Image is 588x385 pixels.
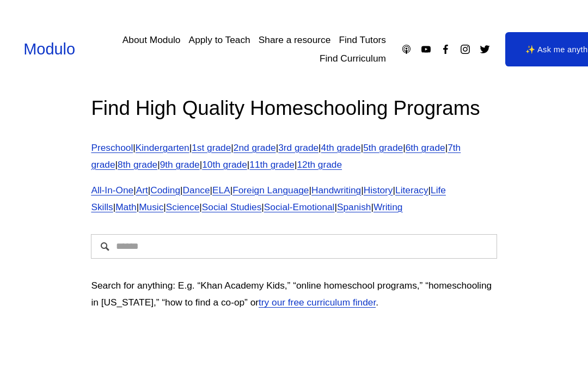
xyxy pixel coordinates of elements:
[150,185,180,195] a: Coding
[192,142,231,153] a: 1st grade
[160,159,200,170] a: 9th grade
[166,201,199,212] a: Science
[202,201,262,212] a: Social Studies
[136,142,189,153] a: Kindergarten
[259,30,331,50] a: Share a resource
[363,142,403,153] a: 5th grade
[479,44,491,55] a: Twitter
[297,159,342,170] a: 12th grade
[91,182,497,216] p: | | | | | | | | | | | | | | | |
[202,159,247,170] a: 10th grade
[320,50,386,69] a: Find Curriculum
[91,185,133,195] a: All-In-One
[364,185,393,195] a: History
[183,185,210,195] a: Dance
[460,44,471,55] a: Instagram
[440,44,451,55] a: Facebook
[91,234,497,259] input: Search
[249,159,295,170] a: 11th grade
[339,30,385,50] a: Find Tutors
[136,185,148,195] a: Art
[373,201,402,212] a: Writing
[91,142,133,153] a: Preschool
[420,44,432,55] a: YouTube
[212,185,230,195] a: ELA
[337,201,371,212] a: Spanish
[118,159,157,170] a: 8th grade
[23,40,75,58] a: Modulo
[91,277,497,311] p: Search for anything: E.g. “Khan Academy Kids,” “online homeschool programs,” “homeschooling in [U...
[91,142,461,170] a: 7th grade
[321,142,361,153] a: 4th grade
[91,139,497,173] p: | | | | | | | | | | | | |
[264,201,335,212] a: Social-Emotional
[401,44,412,55] a: Apple Podcasts
[91,95,497,121] h2: Find High Quality Homeschooling Programs
[234,142,276,153] a: 2nd grade
[278,142,318,153] a: 3rd grade
[139,201,163,212] a: Music
[232,185,309,195] a: Foreign Language
[91,185,446,212] a: Life Skills
[189,30,250,50] a: Apply to Teach
[311,185,361,195] a: Handwriting
[122,30,181,50] a: About Modulo
[115,201,136,212] a: Math
[259,297,376,308] a: try our free curriculum finder
[406,142,445,153] a: 6th grade
[395,185,428,195] a: Literacy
